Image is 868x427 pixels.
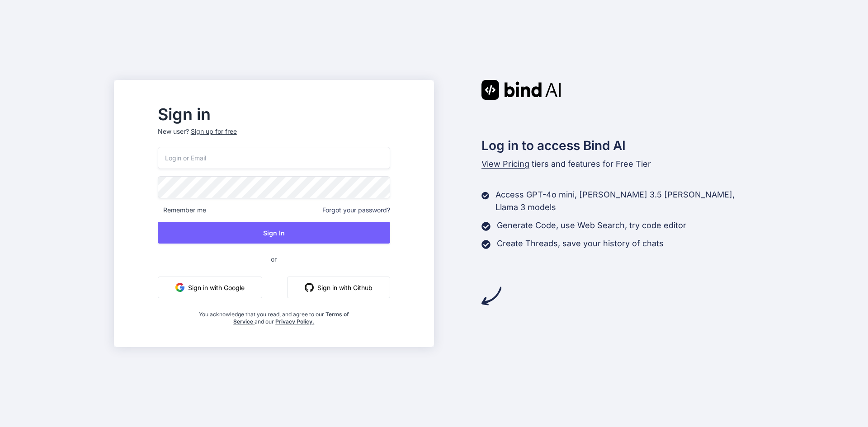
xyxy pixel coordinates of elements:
span: Remember me [158,206,206,215]
img: google [175,283,184,292]
img: github [305,283,314,292]
img: Bind AI logo [481,80,561,100]
img: arrow [481,286,501,306]
button: Sign in with Google [158,277,262,298]
p: Create Threads, save your history of chats [497,237,664,250]
span: View Pricing [481,159,529,169]
p: New user? [158,127,390,147]
button: Sign in with Github [287,277,390,298]
p: Access GPT-4o mini, [PERSON_NAME] 3.5 [PERSON_NAME], Llama 3 models [495,188,754,214]
p: tiers and features for Free Tier [481,158,755,170]
a: Privacy Policy. [275,318,314,325]
input: Login or Email [158,147,390,169]
div: Sign up for free [191,127,237,136]
button: Sign In [158,222,390,244]
span: Forgot your password? [322,206,390,215]
h2: Log in to access Bind AI [481,136,755,155]
span: or [235,248,313,270]
h2: Sign in [158,107,390,122]
a: Terms of Service [233,311,349,325]
div: You acknowledge that you read, and agree to our and our [196,305,351,325]
p: Generate Code, use Web Search, try code editor [497,219,686,232]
